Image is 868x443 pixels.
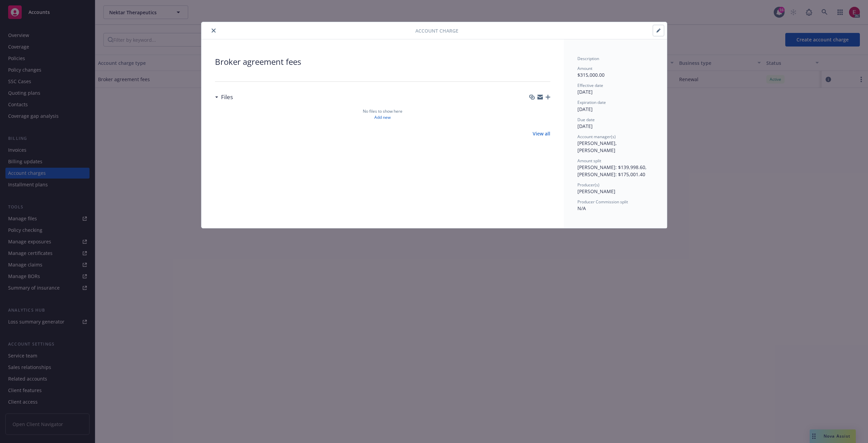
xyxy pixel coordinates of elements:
h3: Files [221,93,233,101]
button: close [210,26,218,35]
span: $315,000.00 [577,72,605,78]
span: [PERSON_NAME] [577,188,615,195]
span: [PERSON_NAME]: $139,998.60, [PERSON_NAME]: $175,001.40 [577,164,648,178]
span: [DATE] [577,123,593,129]
span: Producer Commission split [577,199,628,205]
span: N/A [577,205,586,211]
span: [PERSON_NAME], [PERSON_NAME] [577,140,618,153]
span: Account Charge [415,27,458,34]
span: Account manager(s) [577,134,616,140]
a: View all [533,130,550,137]
span: Amount split [577,158,601,164]
span: Due date [577,117,595,123]
span: Producer(s) [577,182,599,188]
span: [DATE] [577,89,593,95]
span: Broker agreement fees [215,56,550,68]
span: No files to show here [363,108,402,114]
a: Add new [374,114,391,121]
span: [DATE] [577,106,593,112]
div: Files [215,93,233,101]
span: Description [577,56,599,61]
span: Effective date [577,82,603,88]
span: Amount [577,66,592,71]
span: Expiration date [577,99,606,105]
